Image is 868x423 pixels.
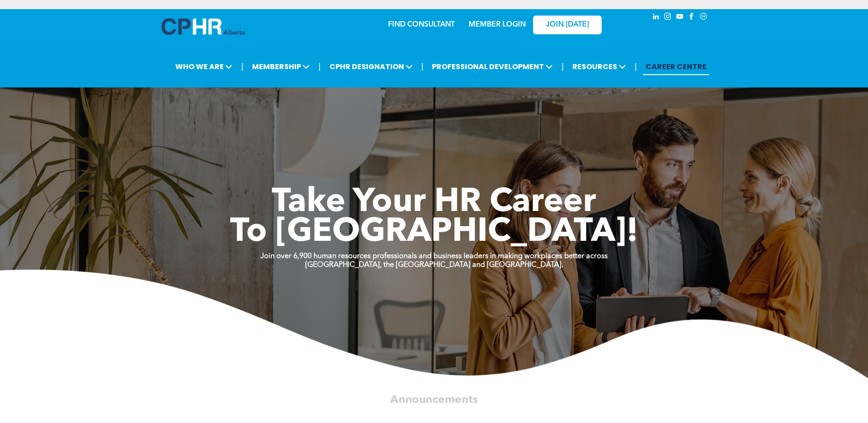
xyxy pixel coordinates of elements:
a: instagram [663,11,673,24]
a: JOIN [DATE] [533,16,602,34]
img: A blue and white logo for cp alberta [162,18,245,35]
li: | [241,57,243,76]
span: MEMBERSHIP [249,58,313,75]
a: MEMBER LOGIN [469,21,526,28]
span: JOIN [DATE] [546,21,589,29]
span: Announcements [390,394,478,405]
strong: [GEOGRAPHIC_DATA], the [GEOGRAPHIC_DATA] and [GEOGRAPHIC_DATA]. [305,261,563,269]
span: CPHR DESIGNATION [327,58,415,75]
span: RESOURCES [570,58,629,75]
li: | [421,57,424,76]
span: PROFESSIONAL DEVELOPMENT [429,58,555,75]
strong: Join over 6,900 human resources professionals and business leaders in making workplaces better ac... [260,253,608,260]
a: facebook [687,11,697,24]
a: Social network [699,11,709,24]
li: | [318,57,321,76]
a: youtube [675,11,685,24]
span: To [GEOGRAPHIC_DATA]! [230,216,638,249]
li: | [561,57,564,76]
li: | [635,57,637,76]
span: WHO WE ARE [173,58,235,75]
span: Take Your HR Career [272,186,596,219]
a: CAREER CENTRE [643,58,709,75]
a: FIND CONSULTANT [388,21,455,28]
a: linkedin [651,11,661,24]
